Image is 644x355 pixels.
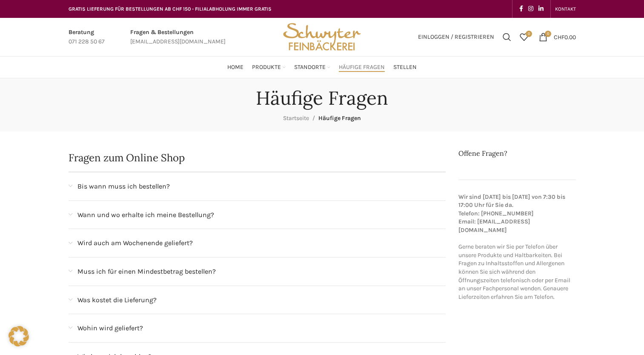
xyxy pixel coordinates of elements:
[256,87,388,109] h1: Häufige Fragen
[498,29,515,46] a: Suchen
[227,63,243,72] span: Home
[339,63,385,72] span: Häufige Fragen
[458,149,576,158] h2: Offene Fragen?
[77,209,214,220] span: Wann und wo erhalte ich meine Bestellung?
[458,210,534,217] strong: Telefon: [PHONE_NUMBER]
[77,238,193,249] span: Wird auch am Wochenende geliefert?
[458,193,565,209] strong: Wir sind [DATE] bis [DATE] von 7:30 bis 17:00 Uhr für Sie da.
[280,33,364,40] a: Site logo
[393,63,417,72] span: Stellen
[515,29,532,46] div: Meine Wunschliste
[294,59,330,76] a: Standorte
[551,0,580,17] div: Secondary navigation
[294,63,326,72] span: Standorte
[458,193,576,301] p: Gerne beraten wir Sie per Telefon über unsere Produkte und Haltbarkeiten. Bei Fragen zu Inhaltsst...
[77,323,143,334] span: Wohin wird geliefert?
[458,218,530,234] strong: Email: [EMAIL_ADDRESS][DOMAIN_NAME]
[283,115,309,122] a: Startseite
[64,59,580,76] div: Main navigation
[252,59,286,76] a: Produkte
[77,266,216,277] span: Muss ich für einen Mindestbetrag bestellen?
[555,6,576,12] span: KONTAKT
[526,3,536,15] a: Instagram social link
[252,63,281,72] span: Produkte
[77,181,170,192] span: Bis wann muss ich bestellen?
[339,59,385,76] a: Häufige Fragen
[318,115,361,122] span: Häufige Fragen
[554,33,576,40] bdi: 0.00
[515,29,532,46] a: 0
[130,28,226,47] a: Infobox link
[227,59,243,76] a: Home
[69,153,446,163] h2: Fragen zum Online Shop
[526,31,532,37] span: 0
[535,29,580,46] a: 0 CHF0.00
[554,33,564,40] span: CHF
[69,6,272,12] span: GRATIS LIEFERUNG FÜR BESTELLUNGEN AB CHF 150 - FILIALABHOLUNG IMMER GRATIS
[393,59,417,76] a: Stellen
[414,29,498,46] a: Einloggen / Registrieren
[545,31,551,37] span: 0
[517,3,526,15] a: Facebook social link
[536,3,546,15] a: Linkedin social link
[77,295,157,306] span: Was kostet die Lieferung?
[555,0,576,17] a: KONTAKT
[69,28,105,47] a: Infobox link
[418,34,494,40] span: Einloggen / Registrieren
[280,18,364,56] img: Bäckerei Schwyter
